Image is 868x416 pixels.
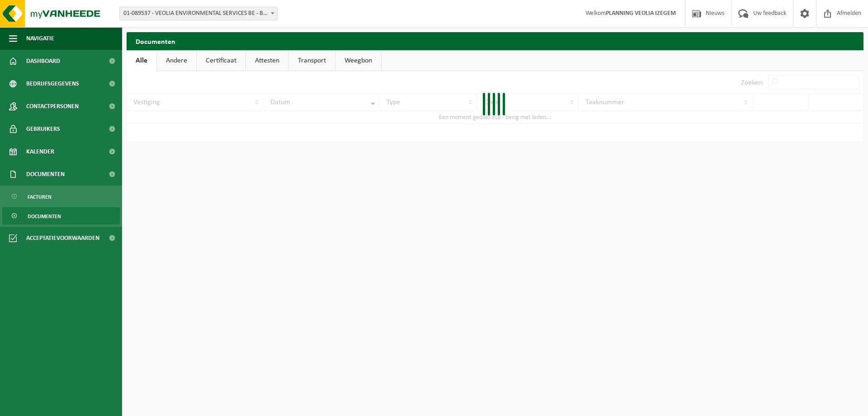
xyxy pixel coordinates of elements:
[26,140,54,163] span: Kalender
[26,27,54,50] span: Navigatie
[157,50,196,71] a: Andere
[26,163,65,186] span: Documenten
[335,50,381,71] a: Weegbon
[28,208,61,225] span: Documenten
[26,72,79,95] span: Bedrijfsgegevens
[120,7,277,20] span: 01-089537 - VEOLIA ENVIRONMENTAL SERVICES BE - BEERSE
[26,50,60,72] span: Dashboard
[119,7,278,20] span: 01-089537 - VEOLIA ENVIRONMENTAL SERVICES BE - BEERSE
[26,227,99,249] span: Acceptatievoorwaarden
[289,50,335,71] a: Transport
[26,95,79,118] span: Contactpersonen
[2,188,120,205] a: Facturen
[246,50,288,71] a: Attesten
[197,50,245,71] a: Certificaat
[127,50,156,71] a: Alle
[26,118,60,140] span: Gebruikers
[28,188,52,206] span: Facturen
[606,10,676,17] strong: PLANNING VEOLIA IZEGEM
[2,207,120,225] a: Documenten
[127,32,863,50] h2: Documenten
